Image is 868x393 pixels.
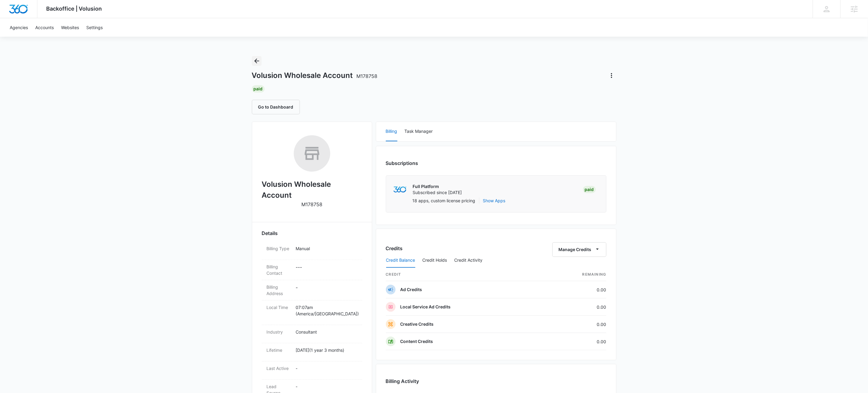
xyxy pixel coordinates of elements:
[32,18,57,37] a: Accounts
[607,71,616,80] button: Actions
[262,280,362,301] div: Billing Address-
[252,56,262,66] button: Back
[262,325,362,343] div: IndustryConsultant
[542,298,606,316] td: 0.00
[267,365,291,371] dt: Last Active
[262,230,278,237] span: Details
[413,197,475,204] p: 18 apps, custom license pricing
[357,73,378,79] span: M178758
[542,268,606,281] th: Remaining
[57,18,83,37] a: Websites
[386,245,403,252] h3: Credits
[6,18,32,37] a: Agencies
[267,304,291,311] dt: Local Time
[386,160,418,167] h3: Subscriptions
[542,316,606,333] td: 0.00
[46,5,102,12] span: Backoffice | Volusion
[455,253,483,268] button: Credit Activity
[405,122,433,141] button: Task Manager
[386,268,542,281] th: credit
[296,365,357,371] p: -
[400,304,451,310] p: Local Service Ad Credits
[423,253,447,268] button: Credit Holds
[262,361,362,380] div: Last Active-
[252,71,378,80] h1: Volusion Wholesale Account
[252,85,265,92] div: Paid
[267,284,291,297] dt: Billing Address
[552,242,606,257] button: Manage Credits
[252,100,300,114] button: Go to Dashboard
[296,347,357,353] p: [DATE] ( 1 year 3 months )
[386,378,606,385] h3: Billing Activity
[413,190,462,196] p: Subscribed since [DATE]
[296,304,357,317] p: 07:07am ( America/[GEOGRAPHIC_DATA] )
[400,338,433,344] p: Content Credits
[386,253,415,268] button: Credit Balance
[542,281,606,298] td: 0.00
[267,347,291,353] dt: Lifetime
[267,264,291,276] dt: Billing Contact
[262,260,362,280] div: Billing Contact---
[296,284,357,297] dd: -
[296,383,357,390] p: -
[262,242,362,260] div: Billing TypeManual
[262,179,362,201] h2: Volusion Wholesale Account
[542,333,606,350] td: 0.00
[583,186,596,193] div: Paid
[296,329,357,335] p: Consultant
[262,301,362,325] div: Local Time07:07am (America/[GEOGRAPHIC_DATA])
[483,197,506,204] button: Show Apps
[83,18,106,37] a: Settings
[413,183,462,190] p: Full Platform
[400,321,434,327] p: Creative Credits
[400,287,422,293] p: Ad Credits
[267,245,291,252] dt: Billing Type
[386,122,397,141] button: Billing
[393,186,407,193] img: marketing360Logo
[296,245,357,252] p: Manual
[262,343,362,361] div: Lifetime[DATE](1 year 3 months)
[301,201,322,208] p: M178758
[296,264,357,276] dd: - - -
[267,329,291,335] dt: Industry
